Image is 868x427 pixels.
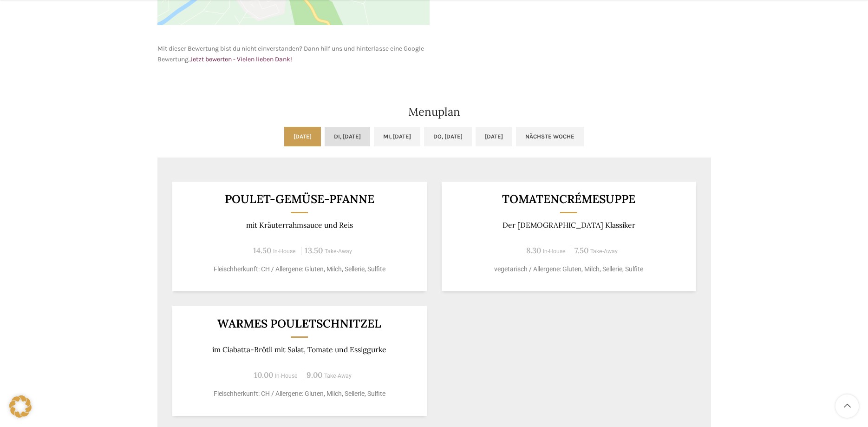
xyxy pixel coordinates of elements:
h3: Warmes Pouletschnitzel [183,318,415,329]
span: 9.00 [307,370,322,380]
span: 13.50 [305,245,323,256]
p: vegetarisch / Allergene: Gluten, Milch, Sellerie, Sulfite [453,264,685,274]
a: Di, [DATE] [325,127,370,146]
p: Fleischherkunft: CH / Allergene: Gluten, Milch, Sellerie, Sulfite [183,264,415,274]
span: In-House [273,248,296,255]
span: In-House [275,373,298,379]
p: im Ciabatta-Brötli mit Salat, Tomate und Essiggurke [183,345,415,354]
span: Take-Away [324,373,352,379]
p: Mit dieser Bewertung bist du nicht einverstanden? Dann hilf uns und hinterlasse eine Google Bewer... [157,44,430,65]
span: 14.50 [253,245,271,256]
p: Fleischherkunft: CH / Allergene: Gluten, Milch, Sellerie, Sulfite [183,389,415,399]
a: Mi, [DATE] [374,127,420,146]
a: Scroll to top button [835,394,859,418]
h3: Tomatencrémesuppe [453,193,685,205]
span: 8.30 [526,245,541,256]
a: [DATE] [476,127,512,146]
h2: Menuplan [157,106,711,118]
span: 7.50 [574,245,588,256]
a: Do, [DATE] [424,127,472,146]
span: In-House [543,248,566,255]
p: mit Kräuterrahmsauce und Reis [183,221,415,230]
a: [DATE] [284,127,321,146]
span: Take-Away [325,248,352,255]
a: Jetzt bewerten - Vielen lieben Dank! [190,55,292,63]
h3: POULET-GEMÜSE-PFANNE [183,193,415,205]
span: Take-Away [590,248,618,255]
p: Der [DEMOGRAPHIC_DATA] Klassiker [453,221,685,230]
span: 10.00 [254,370,273,380]
a: Nächste Woche [516,127,584,146]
